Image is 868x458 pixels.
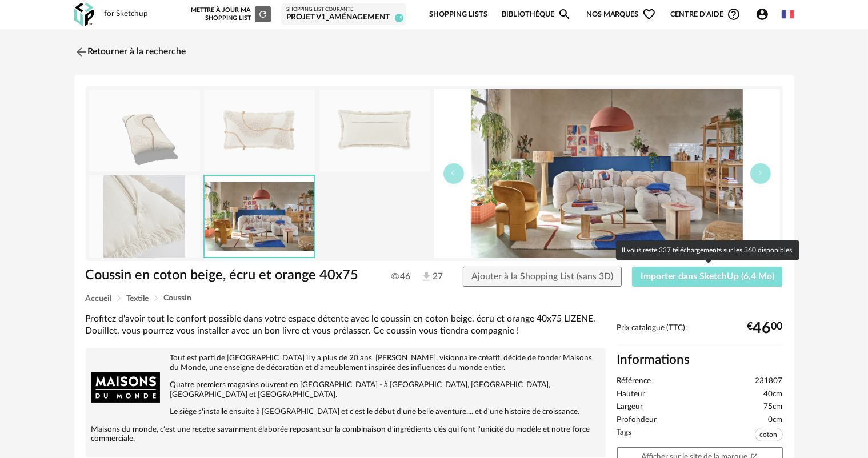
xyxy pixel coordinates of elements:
img: thumbnail.png [89,90,200,171]
p: Quatre premiers magasins ouvrent en [GEOGRAPHIC_DATA] - à [GEOGRAPHIC_DATA], [GEOGRAPHIC_DATA], [... [91,380,600,400]
span: Profondeur [617,415,657,425]
span: Magnify icon [558,7,571,21]
span: 40cm [764,389,783,400]
span: Référence [617,376,651,387]
span: Coussin [164,294,192,302]
img: coussin-en-coton-beige-ecru-et-orange-40x75-1000-12-34-231807_5.jpg [205,176,314,256]
span: 0cm [769,415,783,425]
button: Ajouter à la Shopping List (sans 3D) [463,267,622,287]
div: Prix catalogue (TTC): [617,323,783,344]
div: Mettre à jour ma Shopping List [189,6,271,22]
p: Maisons du monde, c'est une recette savamment élaborée reposant sur la combinaison d'ingrédients ... [91,425,600,444]
p: Tout est parti de [GEOGRAPHIC_DATA] il y a plus de 20 ans. [PERSON_NAME], visionnaire créatif, dé... [91,353,600,373]
span: Refresh icon [258,11,268,17]
div: Il vous reste 337 téléchargements sur les 360 disponibles. [616,240,799,260]
img: coussin-en-coton-beige-ecru-et-orange-40x75-1000-12-34-231807_5.jpg [434,89,780,258]
a: Retourner à la recherche [74,39,186,65]
h2: Informations [617,352,783,368]
a: BibliothèqueMagnify icon [502,1,571,28]
span: Account Circle icon [755,7,769,21]
span: Textile [127,295,149,303]
span: coton [755,428,783,441]
p: Le siège s'installe ensuite à [GEOGRAPHIC_DATA] et c'est le début d'une belle aventure.... et d'u... [91,407,600,417]
span: Tags [617,428,632,444]
span: Account Circle icon [755,7,774,21]
div: € 00 [747,324,783,333]
div: Profitez d'avoir tout le confort possible dans votre espace détente avec le coussin en coton beig... [86,313,606,338]
span: 46 [391,271,410,282]
a: Shopping List courante Projet V1_aménagement 15 [286,6,401,23]
img: Téléchargements [421,271,433,283]
img: brand logo [91,353,160,422]
span: 231807 [755,376,783,387]
span: Heart Outline icon [642,7,656,21]
img: OXP [74,3,94,26]
div: Projet V1_aménagement [286,13,401,23]
span: Centre d'aideHelp Circle Outline icon [670,7,741,21]
img: coussin-en-coton-beige-ecru-et-orange-40x75-1000-12-34-231807_1.jpg [204,90,315,171]
span: 75cm [764,402,783,412]
span: Largeur [617,402,643,412]
span: Importer dans SketchUp (6,4 Mo) [641,272,774,281]
img: svg+xml;base64,PHN2ZyB3aWR0aD0iMjQiIGhlaWdodD0iMjQiIHZpZXdCb3g9IjAgMCAyNCAyNCIgZmlsbD0ibm9uZSIgeG... [74,45,88,59]
img: coussin-en-coton-beige-ecru-et-orange-40x75-1000-12-34-231807_2.jpg [319,90,430,171]
span: Hauteur [617,389,646,400]
span: Nos marques [586,1,656,28]
a: Shopping Lists [429,1,487,28]
h1: Coussin en coton beige, écru et orange 40x75 [86,267,370,284]
span: Ajouter à la Shopping List (sans 3D) [471,272,613,281]
span: Help Circle Outline icon [727,7,741,21]
img: coussin-en-coton-beige-ecru-et-orange-40x75-1000-12-34-231807_3.jpg [89,175,200,257]
div: Breadcrumb [86,294,783,303]
span: 15 [395,14,403,22]
span: 27 [421,271,442,283]
span: 46 [753,324,771,333]
button: Importer dans SketchUp (6,4 Mo) [632,267,783,287]
img: fr [782,8,794,21]
div: for Sketchup [105,9,149,19]
span: Accueil [86,295,112,303]
div: Shopping List courante [286,6,401,13]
